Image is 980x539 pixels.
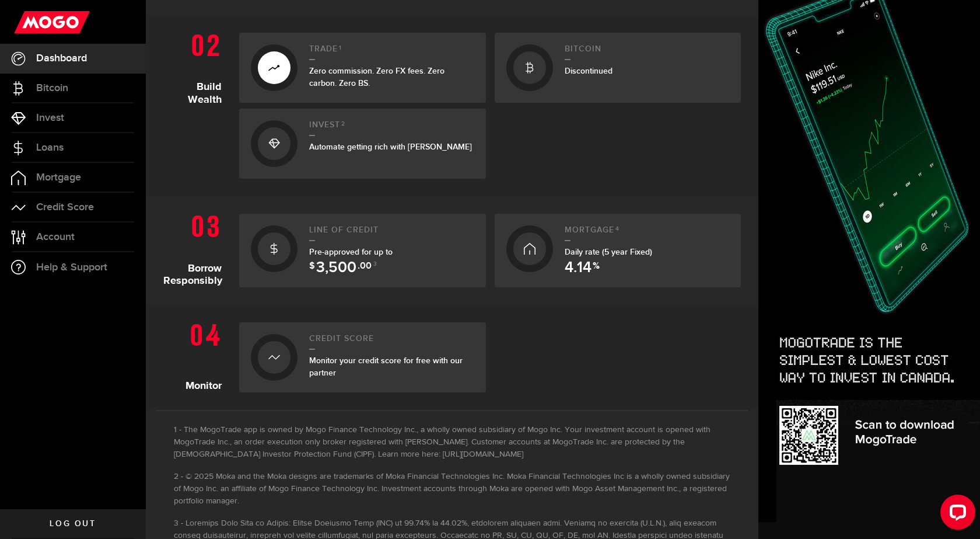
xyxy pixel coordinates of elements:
[309,262,315,276] span: $
[565,66,612,76] span: Discontinued
[239,322,486,392] a: Credit ScoreMonitor your credit score for free with our partner
[341,120,345,127] sup: 2
[163,208,230,287] h1: Borrow Responsibly
[309,142,472,152] span: Automate getting rich with [PERSON_NAME]
[163,27,230,179] h1: Build Wealth
[50,520,96,528] span: Log out
[309,356,463,378] span: Monitor your credit score for free with our partner
[565,44,730,60] h2: Bitcoin
[373,260,377,267] sup: 3
[316,260,356,276] span: 3,500
[163,317,230,392] h1: Monitor
[309,225,474,241] h2: Line of credit
[339,44,342,51] sup: 1
[309,44,474,60] h2: Trade
[239,214,486,287] a: Line of creditPre-approved for up to $ 3,500 .00 3
[36,53,87,64] span: Dashboard
[309,247,393,269] span: Pre-approved for up to
[565,247,652,257] span: Daily rate (5 year Fixed)
[309,120,474,136] h2: Invest
[495,33,741,103] a: BitcoinDiscontinued
[495,214,741,287] a: Mortgage4Daily rate (5 year Fixed) 4.14 %
[36,262,107,273] span: Help & Support
[309,334,474,350] h2: Credit Score
[358,262,372,276] span: .00
[239,33,486,103] a: Trade1Zero commission. Zero FX fees. Zero carbon. Zero BS.
[36,83,68,93] span: Bitcoin
[36,172,81,183] span: Mortgage
[36,202,94,213] span: Credit Score
[36,232,75,242] span: Account
[174,424,730,461] li: The MogoTrade app is owned by Mogo Finance Technology Inc., a wholly owned subsidiary of Mogo Inc...
[565,260,591,276] span: 4.14
[593,262,600,276] span: %
[615,225,619,232] sup: 4
[931,490,980,539] iframe: LiveChat chat widget
[36,142,64,153] span: Loans
[239,109,486,179] a: Invest2Automate getting rich with [PERSON_NAME]
[174,471,730,507] li: © 2025 Moka and the Moka designs are trademarks of Moka Financial Technologies Inc. Moka Financia...
[309,66,444,88] span: Zero commission. Zero FX fees. Zero carbon. Zero BS.
[565,225,730,241] h2: Mortgage
[36,113,64,123] span: Invest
